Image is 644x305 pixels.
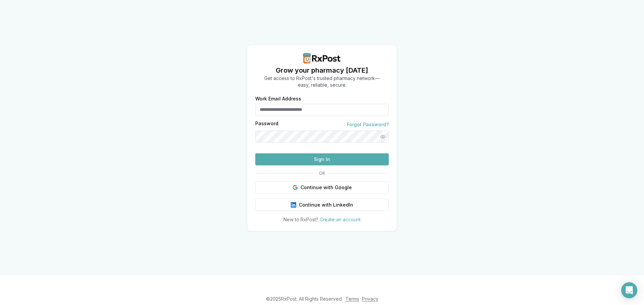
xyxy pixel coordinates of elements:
img: RxPost Logo [301,53,343,64]
div: Open Intercom Messenger [621,282,637,298]
label: Password [255,121,278,128]
span: New to RxPost? [283,217,318,222]
a: Create an account [320,217,361,222]
span: OR [316,171,328,176]
img: Google [292,185,298,190]
a: Forgot Password? [347,121,389,128]
label: Work Email Address [255,96,389,101]
button: Show password [377,131,389,143]
button: Continue with Google [255,181,389,194]
h1: Grow your pharmacy [DATE] [264,66,380,75]
a: Privacy [362,296,378,302]
a: Terms [345,296,359,302]
button: Sign In [255,153,389,165]
p: Get access to RxPost's trusted pharmacy network— easy, reliable, secure. [264,75,380,88]
img: LinkedIn [291,202,296,208]
button: Continue with LinkedIn [255,199,389,211]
